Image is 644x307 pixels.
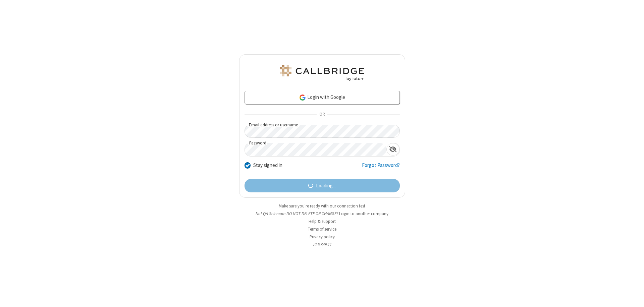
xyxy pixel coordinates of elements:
label: Stay signed in [253,162,282,169]
input: Email address or username [245,125,400,138]
li: Not QA Selenium DO NOT DELETE OR CHANGE? [239,210,405,217]
input: Password [245,143,386,156]
img: google-icon.png [299,94,306,101]
a: Forgot Password? [362,162,400,174]
div: Show password [386,143,399,156]
li: v2.6.349.11 [239,241,405,248]
iframe: Chat [627,290,639,302]
button: Loading... [245,179,400,192]
span: Loading... [316,182,336,190]
button: Login to another company [339,210,388,217]
img: QA Selenium DO NOT DELETE OR CHANGE [278,65,366,81]
a: Make sure you're ready with our connection test [279,203,365,209]
span: OR [317,110,327,119]
a: Privacy policy [310,234,335,240]
a: Help & support [309,219,336,224]
a: Terms of service [308,226,336,232]
a: Login with Google [245,91,400,104]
